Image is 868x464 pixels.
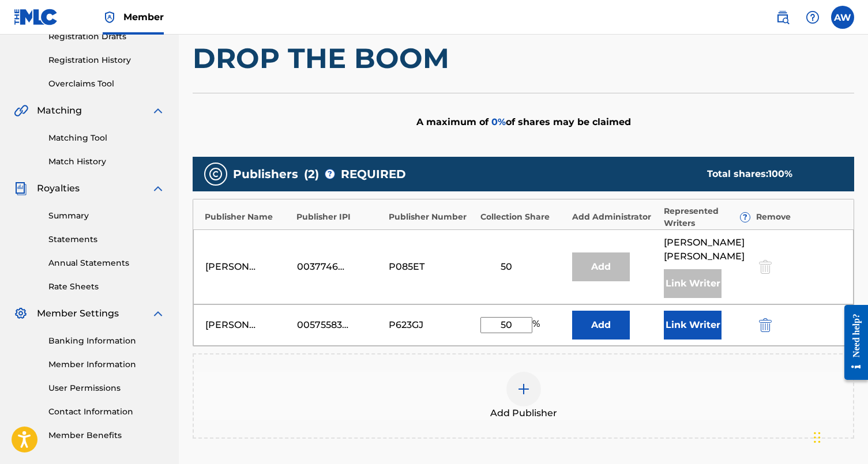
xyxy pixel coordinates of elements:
[48,210,165,222] a: Summary
[759,318,772,332] img: 12a2ab48e56ec057fbd8.svg
[707,167,831,181] div: Total shares:
[389,211,475,223] div: Publisher Number
[517,382,531,396] img: add
[48,54,165,66] a: Registration History
[768,168,792,179] span: 100 %
[490,406,557,420] span: Add Publisher
[37,104,82,118] span: Matching
[193,93,854,151] div: A maximum of of shares may be claimed
[151,182,165,195] img: expand
[193,41,854,76] h1: DROP THE BOOM
[532,317,543,333] span: %
[801,6,824,29] div: Help
[741,213,750,222] span: ?
[831,6,854,29] div: User Menu
[48,78,165,90] a: Overclaims Tool
[103,10,117,24] img: Top Rightsholder
[205,211,291,223] div: Publisher Name
[14,9,58,25] img: MLC Logo
[37,307,119,320] span: Member Settings
[14,307,28,320] img: Member Settings
[48,382,165,394] a: User Permissions
[776,10,790,24] img: search
[806,10,820,24] img: help
[48,406,165,418] a: Contact Information
[572,211,658,223] div: Add Administrator
[48,429,165,442] a: Member Benefits
[233,165,298,183] span: Publishers
[341,165,406,183] span: REQUIRED
[48,281,165,293] a: Rate Sheets
[836,295,868,390] iframe: Resource Center
[151,307,165,320] img: expand
[664,236,750,263] span: [PERSON_NAME] [PERSON_NAME]
[48,156,165,168] a: Match History
[572,311,630,339] button: Add
[14,182,28,195] img: Royalties
[480,211,566,223] div: Collection Share
[151,104,165,118] img: expand
[304,165,319,183] span: ( 2 )
[209,167,223,181] img: publishers
[664,205,750,229] div: Represented Writers
[664,311,722,339] button: Link Writer
[491,116,506,127] span: 0 %
[48,31,165,43] a: Registration Drafts
[810,409,868,464] iframe: Chat Widget
[296,211,382,223] div: Publisher IPI
[48,359,165,371] a: Member Information
[48,132,165,144] a: Matching Tool
[37,182,80,195] span: Royalties
[325,169,335,179] span: ?
[123,10,164,24] span: Member
[14,104,28,118] img: Matching
[48,233,165,246] a: Statements
[48,335,165,347] a: Banking Information
[771,6,794,29] a: Public Search
[814,420,821,455] div: Drag
[48,257,165,269] a: Annual Statements
[756,211,842,223] div: Remove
